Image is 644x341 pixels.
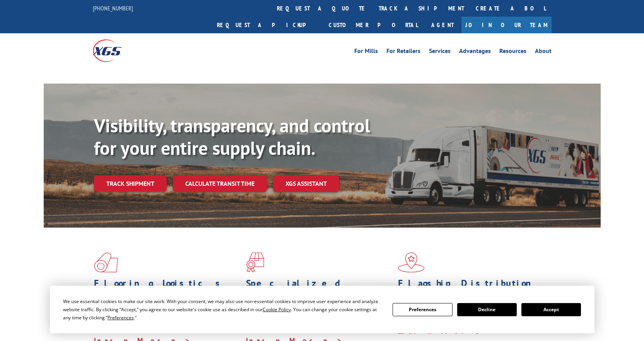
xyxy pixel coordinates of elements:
a: For Retailers [386,48,420,57]
a: Join Our Team [461,17,552,33]
a: About [535,48,552,57]
div: We use essential cookies to make our site work. With your consent, we may also use non-essential ... [63,297,383,322]
a: For Mills [354,48,378,57]
img: xgs-icon-flagship-distribution-model-red [398,252,425,272]
button: Preferences [393,303,452,316]
a: Calculate transit time [173,175,267,192]
a: Advantages [459,48,491,57]
a: XGS ASSISTANT [273,175,339,192]
h1: Flooring Logistics Solutions [94,279,240,301]
h1: Specialized Freight Experts [246,279,392,301]
a: Request a pickup [211,17,323,33]
img: xgs-icon-total-supply-chain-intelligence-red [94,252,118,272]
a: [PHONE_NUMBER] [93,4,133,12]
div: Cookie Consent Prompt [50,286,594,333]
a: Resources [499,48,526,57]
img: xgs-icon-focused-on-flooring-red [246,252,264,272]
b: Visibility, transparency, and control for your entire supply chain. [94,113,370,160]
span: Preferences [108,314,134,321]
a: Track shipment [94,175,167,192]
button: Accept [521,303,581,316]
button: Decline [457,303,517,316]
h1: Flagship Distribution Model [398,279,544,301]
a: Learn More > [398,327,494,336]
span: Cookie Policy [263,306,291,313]
a: Customer Portal [323,17,424,33]
a: Services [429,48,451,57]
a: Agent [424,17,461,33]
